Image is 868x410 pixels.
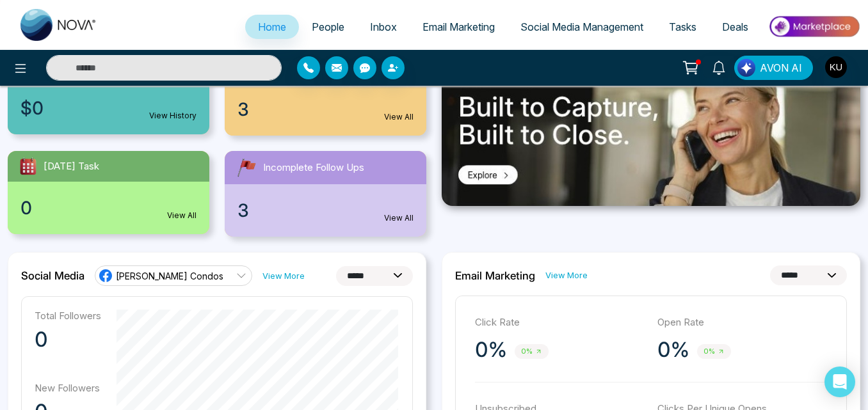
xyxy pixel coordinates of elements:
[217,151,434,237] a: Incomplete Follow Ups3View All
[299,15,357,39] a: People
[455,269,535,282] h2: Email Marketing
[722,20,748,33] span: Deals
[21,269,84,282] h2: Social Media
[245,15,299,39] a: Home
[384,111,414,123] a: View All
[824,367,855,397] div: Open Intercom Messenger
[44,159,99,174] span: [DATE] Task
[262,270,305,282] a: View More
[217,49,434,136] a: New Leads3View All
[669,20,696,33] span: Tasks
[235,156,258,179] img: followUps.svg
[263,161,364,175] span: Incomplete Follow Ups
[760,60,802,75] span: AVON AI
[18,156,38,177] img: todayTask.svg
[657,315,827,330] p: Open Rate
[709,15,761,39] a: Deals
[35,310,101,322] p: Total Followers
[697,344,731,359] span: 0%
[475,315,645,330] p: Click Rate
[258,20,286,33] span: Home
[237,197,249,224] span: 3
[370,20,397,33] span: Inbox
[768,12,860,41] img: Market-place.gif
[20,9,97,41] img: Nova CRM Logo
[656,15,709,39] a: Tasks
[422,20,495,33] span: Email Marketing
[508,15,656,39] a: Social Media Management
[237,96,249,123] span: 3
[515,344,549,359] span: 0%
[167,210,197,221] a: View All
[475,337,507,363] p: 0%
[657,337,689,363] p: 0%
[20,194,32,221] span: 0
[737,59,755,77] img: Lead Flow
[442,49,860,206] img: .
[545,269,588,281] a: View More
[20,95,44,122] span: $0
[116,270,223,282] span: [PERSON_NAME] Condos
[734,56,813,80] button: AVON AI
[35,327,101,352] p: 0
[410,15,508,39] a: Email Marketing
[149,110,197,122] a: View History
[357,15,410,39] a: Inbox
[520,20,643,33] span: Social Media Management
[384,212,414,224] a: View All
[35,382,101,394] p: New Followers
[825,56,847,78] img: User Avatar
[312,20,344,33] span: People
